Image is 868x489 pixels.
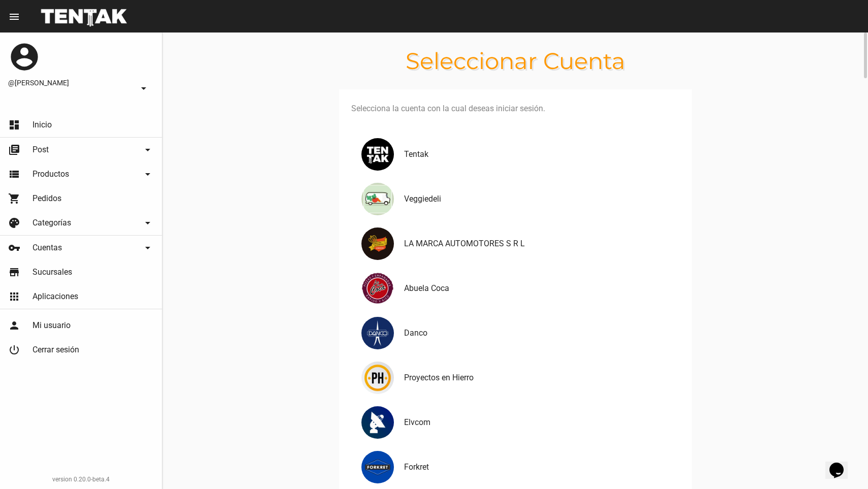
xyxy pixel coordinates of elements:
iframe: chat widget [825,448,858,479]
img: 55b2a2b3-f58c-4645-9eec-f0b80f918465.png [359,136,396,173]
mat-icon: arrow_drop_down [142,144,154,156]
h3: Selecciona la cuenta con la cual deseas iniciar sesión. [351,102,680,116]
mat-icon: menu [8,11,20,23]
h1: Seleccionar Cuenta [162,53,868,69]
div: version 0.20.0-beta.4 [8,474,154,484]
img: cc45a060-656a-43d9-89d9-1ac3d6b43ad4.png [359,270,396,307]
h4: Proyectos en Hierro [404,372,672,384]
span: Aplicaciones [32,291,78,302]
h4: Tentak [404,148,672,160]
mat-icon: palette [8,217,20,229]
mat-icon: apps [8,290,20,303]
img: 9755db44-2693-4344-80d3-47ecc710140a.png [359,225,396,262]
span: Cerrar sesión [32,345,79,355]
mat-icon: arrow_drop_down [142,242,154,254]
mat-icon: account_circle [8,41,41,73]
mat-icon: dashboard [8,119,20,131]
mat-icon: vpn_key [8,242,20,254]
span: Mi usuario [32,320,71,331]
mat-icon: power_settings_new [8,344,20,356]
mat-icon: view_list [8,168,20,180]
mat-icon: arrow_drop_down [142,168,154,180]
span: Post [32,145,49,155]
h4: Abuela Coca [404,282,672,295]
span: Productos [32,169,69,179]
h4: Danco [404,327,672,339]
h4: LA MARCA AUTOMOTORES S R L [404,238,672,250]
img: 253090bb-544d-4c68-a66e-914db796e30d.png [359,360,396,396]
img: 360ee230-0737-4b4f-8ae6-2d0ff4896fcd.png [359,315,396,351]
span: Cuentas [32,243,62,253]
h4: Forkret [404,461,672,473]
span: Inicio [32,120,52,130]
span: Sucursales [32,267,72,277]
h4: Elvcom [404,416,672,429]
img: 8637deca-d681-4e4c-a2bb-27b9e41dfcbf.png [359,404,396,441]
mat-icon: shopping_cart [8,192,20,205]
mat-icon: library_books [8,144,20,156]
mat-icon: arrow_drop_down [142,217,154,229]
span: Categorías [32,218,71,228]
img: 6340bca3-1f20-4af5-b860-1a40ae473cd4.png [359,181,396,217]
h4: Veggiedeli [404,193,672,205]
span: @[PERSON_NAME] [8,78,133,88]
mat-icon: arrow_drop_down [138,82,150,94]
img: 9572fc7a-31a2-4603-b516-c65519224726.png [359,449,396,485]
mat-icon: store [8,266,20,278]
mat-icon: person [8,319,20,332]
span: Pedidos [32,193,61,204]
